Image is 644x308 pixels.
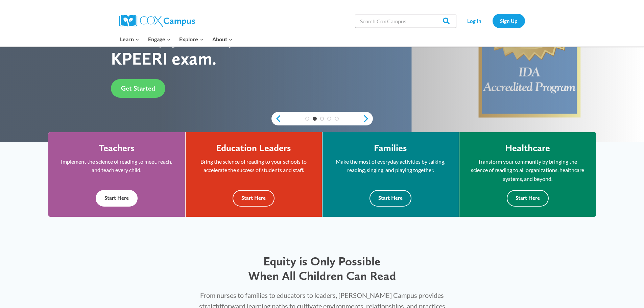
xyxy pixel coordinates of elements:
[460,14,525,28] nav: Secondary Navigation
[369,190,411,207] button: Start Here
[333,157,449,174] p: Make the most of everyday activities by talking, reading, singing, and playing together.
[470,157,586,183] p: Transform your community by bringing the science of reading to all organizations, healthcare syst...
[248,254,396,283] span: Equity is Only Possible When All Children Can Read
[505,142,550,154] h4: Healthcare
[323,132,459,217] a: Families Make the most of everyday activities by talking, reading, singing, and playing together....
[196,157,312,174] p: Bring the science of reading to your schools to accelerate the success of students and staff.
[99,142,135,154] h4: Teachers
[233,190,275,207] button: Start Here
[507,190,549,207] button: Start Here
[96,190,138,207] button: Start Here
[111,79,165,98] a: Get Started
[493,14,525,28] a: Sign Up
[374,142,407,154] h4: Families
[116,32,144,46] button: Child menu of Learn
[58,157,175,174] p: Implement the science of reading to meet, reach, and teach every child.
[144,32,175,46] button: Child menu of Engage
[48,132,185,217] a: Teachers Implement the science of reading to meet, reach, and teach every child. Start Here
[355,14,456,28] input: Search Cox Campus
[175,32,208,46] button: Child menu of Explore
[216,142,291,154] h4: Education Leaders
[208,32,237,46] button: Child menu of About
[460,14,489,28] a: Log In
[459,132,596,217] a: Healthcare Transform your community by bringing the science of reading to all organizations, heal...
[121,84,155,92] span: Get Started
[119,15,195,27] img: Cox Campus
[186,132,322,217] a: Education Leaders Bring the science of reading to your schools to accelerate the success of stude...
[116,32,237,46] nav: Primary Navigation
